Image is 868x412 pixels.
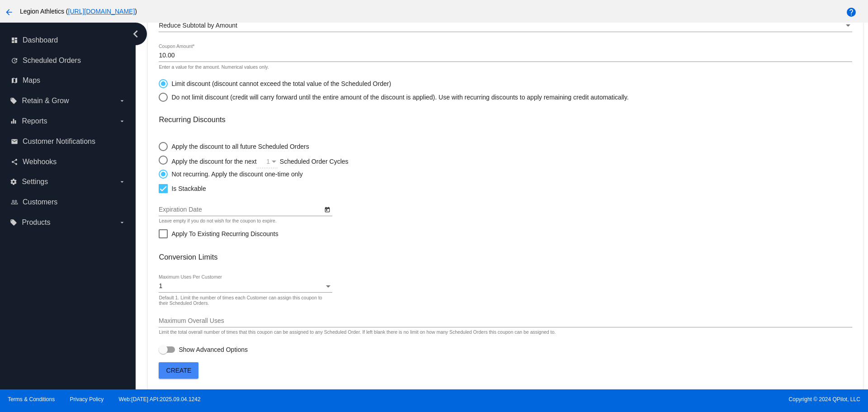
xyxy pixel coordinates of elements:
input: Maximum Overall Uses [159,317,852,325]
a: dashboard Dashboard [11,33,126,47]
span: Customers [23,198,57,206]
button: Open calendar [323,204,332,214]
input: Coupon Amount [159,52,852,59]
span: Copyright © 2024 QPilot, LLC [442,396,860,403]
span: Dashboard [23,36,58,44]
span: Maps [23,76,40,85]
i: settings [10,178,17,185]
span: Is Stackable [171,183,206,194]
i: arrow_drop_down [118,97,126,104]
div: Apply the discount for the next Scheduled Order Cycles [168,156,408,165]
i: dashboard [11,37,18,44]
span: Create [166,367,192,374]
mat-radio-group: Select an option [159,137,408,179]
a: Privacy Policy [70,396,104,403]
div: Not recurring. Apply the discount one-time only [168,170,302,178]
span: Show Advanced Options [179,345,248,354]
span: Apply To Existing Recurring Discounts [171,228,278,239]
div: Limit discount (discount cannot exceed the total value of the Scheduled Order) [168,80,391,87]
a: update Scheduled Orders [11,53,126,68]
a: Web:[DATE] API:2025.09.04.1242 [119,396,201,403]
span: 1 [159,282,162,289]
span: 1 [266,158,270,165]
span: Settings [22,178,48,186]
span: Reduce Subtotal by Amount [159,22,237,29]
i: local_offer [10,219,17,226]
div: Limit the total overall number of times that this coupon can be assigned to any Scheduled Order. ... [159,330,556,335]
i: chevron_left [128,27,143,41]
div: Enter a value for the amount. Numerical values only. [159,65,269,70]
i: share [11,158,18,166]
span: Retain & Grow [22,97,69,105]
i: arrow_drop_down [118,178,126,185]
h3: Conversion Limits [159,253,852,261]
i: equalizer [10,118,17,125]
mat-icon: arrow_back [4,7,14,18]
i: map [11,77,18,84]
span: Reports [22,117,47,125]
a: share Webhooks [11,155,126,169]
span: Scheduled Orders [23,57,81,65]
button: Create [159,362,198,379]
span: Webhooks [23,158,57,166]
div: Default 1. Limit the number of times each Customer can assign this coupon to their Scheduled Orders. [159,295,327,306]
i: email [11,138,18,145]
a: map Maps [11,73,126,88]
div: Do not limit discount (credit will carry forward until the entire amount of the discount is appli... [168,94,628,101]
i: local_offer [10,97,17,104]
div: Apply the discount to all future Scheduled Orders [168,143,309,150]
input: Expiration Date [159,206,322,213]
h3: Recurring Discounts [159,115,852,124]
i: update [11,57,18,64]
i: arrow_drop_down [118,118,126,125]
mat-radio-group: Select an option [159,75,628,102]
mat-select: Discount Type [159,22,852,29]
div: Leave empty if you do not wish for the coupon to expire. [159,218,276,224]
span: Products [22,218,50,227]
i: people_outline [11,199,18,206]
a: email Customer Notifications [11,134,126,149]
span: Legion Athletics ( ) [20,8,137,15]
a: people_outline Customers [11,195,126,209]
i: arrow_drop_down [118,219,126,226]
a: Terms & Conditions [8,396,55,403]
mat-icon: help [846,7,857,18]
span: Customer Notifications [23,137,95,146]
a: [URL][DOMAIN_NAME] [68,8,135,15]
